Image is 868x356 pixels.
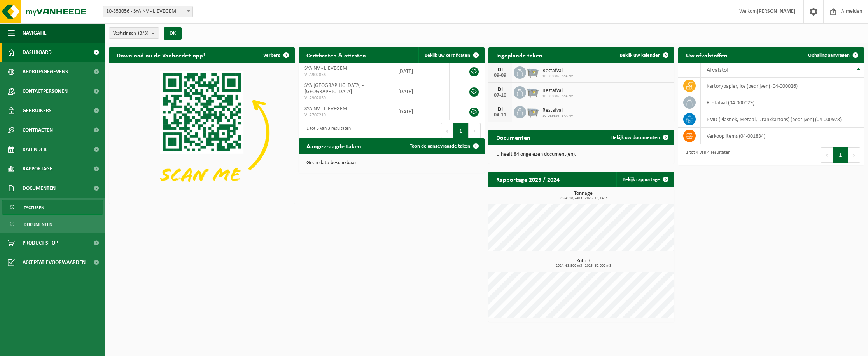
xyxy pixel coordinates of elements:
[542,88,573,94] span: Restafval
[23,233,58,253] span: Product Shop
[757,9,796,14] strong: [PERSON_NAME]
[682,146,730,163] div: 1 tot 4 van 4 resultaten
[23,120,53,140] span: Contracten
[492,93,508,98] div: 07-10
[453,123,469,139] button: 1
[492,73,508,78] div: 09-09
[526,85,539,98] img: WB-2500-GAL-GY-01
[614,47,674,63] a: Bekijk uw kalender
[23,101,52,120] span: Gebruikers
[492,87,508,93] div: DI
[492,106,508,113] div: DI
[802,47,863,63] a: Ophaling aanvragen
[304,112,386,118] span: VLA707219
[542,94,573,99] span: 10-963686 - SYA NV
[392,103,450,120] td: [DATE]
[113,28,149,39] span: Vestigingen
[304,66,347,71] span: SYA NV - LIEVEGEM
[299,47,374,63] h2: Certificaten & attesten
[23,253,86,272] span: Acceptatievoorwaarden
[23,43,52,62] span: Dashboard
[303,122,351,139] div: 1 tot 3 van 3 resultaten
[821,147,833,163] button: Previous
[441,123,453,139] button: Previous
[678,47,735,63] h2: Uw afvalstoffen
[257,47,294,63] button: Verberg
[542,108,573,114] span: Restafval
[138,31,149,36] count: (3/3)
[526,105,539,118] img: WB-2500-GAL-GY-01
[392,80,450,103] td: [DATE]
[542,114,573,118] span: 10-963686 - SYA NV
[306,160,477,166] p: Geen data beschikbaar.
[808,53,850,58] span: Ophaling aanvragen
[526,65,539,78] img: WB-2500-GAL-GY-01
[392,63,450,80] td: [DATE]
[24,217,52,232] span: Documenten
[103,6,193,17] span: 10-853056 - SYA NV - LIEVEGEM
[701,111,864,128] td: PMD (Plastiek, Metaal, Drankkartons) (bedrijven) (04-000978)
[492,264,674,268] span: 2024: 63,500 m3 - 2025: 60,000 m3
[611,135,660,140] span: Bekijk uw documenten
[605,130,674,145] a: Bekijk uw documenten
[616,172,674,187] a: Bekijk rapportage
[425,53,470,58] span: Bekijk uw certificaten
[701,94,864,111] td: restafval (04-000029)
[620,53,660,58] span: Bekijk uw kalender
[2,217,103,231] a: Documenten
[701,128,864,144] td: verkoop items (04-001834)
[542,68,573,74] span: Restafval
[492,259,674,268] h3: Kubiek
[492,113,508,118] div: 04-11
[492,191,674,200] h3: Tonnage
[23,82,68,101] span: Contactpersonen
[304,95,386,101] span: VLA902859
[492,67,508,73] div: DI
[304,72,386,78] span: VLA902856
[24,200,44,215] span: Facturen
[103,6,192,17] span: 10-853056 - SYA NV - LIEVEGEM
[23,179,56,198] span: Documenten
[469,123,481,139] button: Next
[701,78,864,94] td: karton/papier, los (bedrijven) (04-000026)
[304,83,364,95] span: SYA [GEOGRAPHIC_DATA] - [GEOGRAPHIC_DATA]
[404,138,484,154] a: Toon de aangevraagde taken
[164,27,182,40] button: OK
[23,159,52,179] span: Rapportage
[707,67,729,73] span: Afvalstof
[23,140,47,159] span: Kalender
[23,62,68,82] span: Bedrijfsgegevens
[496,152,667,157] p: U heeft 84 ongelezen document(en).
[833,147,848,163] button: 1
[488,172,567,187] h2: Rapportage 2025 / 2024
[299,138,369,153] h2: Aangevraagde taken
[418,47,484,63] a: Bekijk uw certificaten
[109,47,213,63] h2: Download nu de Vanheede+ app!
[410,144,470,149] span: Toon de aangevraagde taken
[263,53,280,58] span: Verberg
[488,130,538,145] h2: Documenten
[109,63,295,202] img: Download de VHEPlus App
[109,27,159,39] button: Vestigingen(3/3)
[848,147,860,163] button: Next
[2,200,103,215] a: Facturen
[304,106,347,112] span: SYA NV - LIEVEGEM
[23,23,47,43] span: Navigatie
[492,196,674,200] span: 2024: 18,740 t - 2025: 16,140 t
[542,74,573,79] span: 10-963686 - SYA NV
[488,47,550,63] h2: Ingeplande taken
